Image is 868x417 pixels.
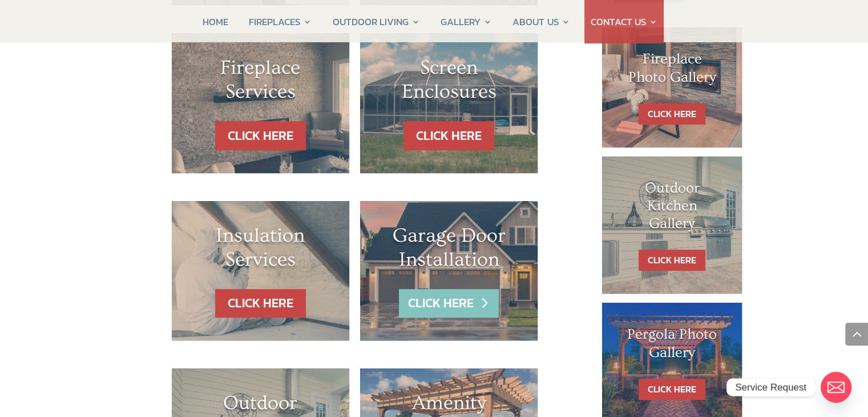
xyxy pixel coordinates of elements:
a: CLICK HERE [399,289,498,318]
h1: Fireplace Photo Gallery [625,50,720,91]
a: CLICK HERE [215,121,306,150]
h1: Fireplace Services [195,56,326,110]
a: Email [821,372,851,403]
a: CLICK HERE [639,103,705,125]
h1: Screen Enclosures [383,56,515,110]
a: CLICK HERE [639,379,705,400]
h1: Garage Door Installation [383,224,515,278]
h1: Outdoor Kitchen Gallery [625,179,720,239]
a: CLICK HERE [403,121,494,150]
h1: Pergola Photo Gallery [625,326,720,367]
h1: Insulation Services [195,224,326,278]
a: CLICK HERE [215,289,306,318]
a: CLICK HERE [639,250,705,271]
